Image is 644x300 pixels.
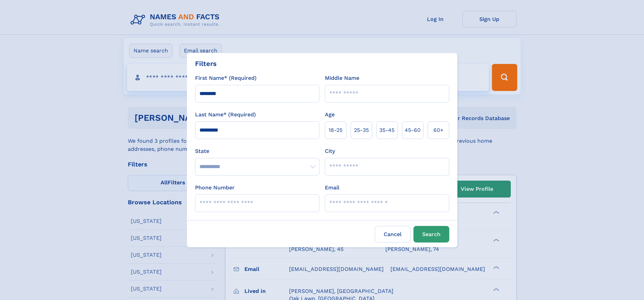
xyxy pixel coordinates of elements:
label: State [195,147,319,155]
label: Cancel [375,226,411,243]
span: 35‑45 [379,126,395,134]
label: City [325,147,335,155]
label: First Name* (Required) [195,74,257,82]
span: 60+ [433,126,444,134]
span: 25‑35 [354,126,369,134]
span: 45‑60 [405,126,421,134]
label: Phone Number [195,184,235,192]
label: Age [325,111,335,119]
label: Last Name* (Required) [195,111,256,119]
button: Search [413,226,449,243]
label: Email [325,184,339,192]
div: Filters [195,59,217,69]
label: Middle Name [325,74,359,82]
span: 18‑25 [329,126,342,134]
